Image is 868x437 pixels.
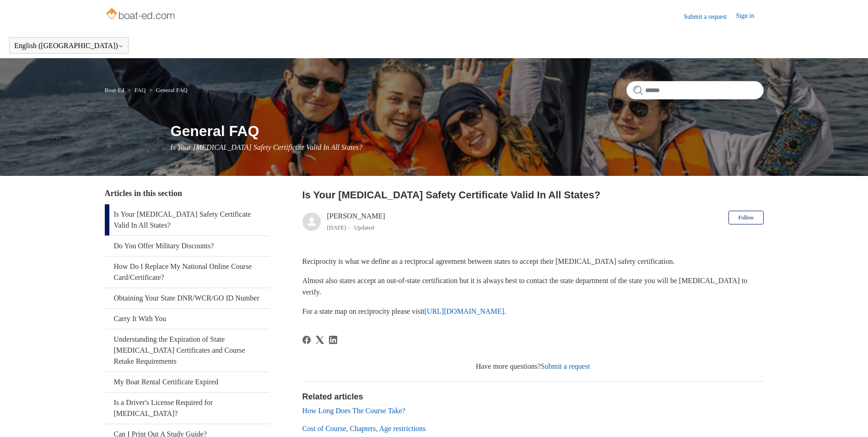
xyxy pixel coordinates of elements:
a: Carry It With You [105,309,270,329]
a: Sign in [736,11,763,22]
p: Reciprocity is what we define as a reciprocal agreement between states to accept their [MEDICAL_D... [302,256,764,268]
a: Facebook [302,336,311,344]
a: Submit a request [541,362,590,370]
a: [URL][DOMAIN_NAME]. [425,307,506,315]
li: Updated [354,224,374,231]
a: Obtaining Your State DNR/WCR/GO ID Number [105,288,270,308]
img: Boat-Ed Help Center home page [105,5,178,24]
li: Boat-Ed [105,87,126,93]
svg: Share this page on Facebook [302,336,311,344]
p: Almost also states accept an out-of-state certification but it is always best to contact the stat... [302,275,764,298]
a: How Do I Replace My National Online Course Card/Certificate? [105,257,270,288]
a: How Long Does The Course Take? [302,407,405,415]
button: Follow Article [728,211,763,224]
a: Do You Offer Military Discounts? [105,236,270,256]
a: Boat-Ed [105,87,124,93]
svg: Share this page on X Corp [316,336,324,344]
li: General FAQ [147,87,188,93]
time: 03/01/2024, 16:48 [327,224,346,231]
a: LinkedIn [329,336,337,344]
input: Search [626,81,764,99]
a: Cost of Course, Chapters, Age restrictions [302,425,426,432]
h1: General FAQ [171,120,764,142]
a: Is a Driver's License Required for [MEDICAL_DATA]? [105,393,270,424]
span: Is Your [MEDICAL_DATA] Safety Certificate Valid In All States? [171,143,363,151]
a: Submit a request [684,12,736,22]
span: Articles in this section [105,189,182,198]
div: [PERSON_NAME] [327,211,385,233]
a: Understanding the Expiration of State [MEDICAL_DATA] Certificates and Course Retake Requirements [105,329,270,371]
h2: Related articles [302,391,764,403]
h2: Is Your Boating Safety Certificate Valid In All States? [302,187,764,202]
a: Is Your [MEDICAL_DATA] Safety Certificate Valid In All States? [105,204,270,235]
a: General FAQ [156,87,188,93]
button: English ([GEOGRAPHIC_DATA]) [14,42,124,50]
p: For a state map on reciprocity please visit [302,306,764,317]
a: My Boat Rental Certificate Expired [105,372,270,392]
a: X Corp [316,336,324,344]
div: Have more questions? [302,361,764,372]
svg: Share this page on LinkedIn [329,336,337,344]
li: FAQ [126,87,147,93]
a: FAQ [135,87,146,93]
